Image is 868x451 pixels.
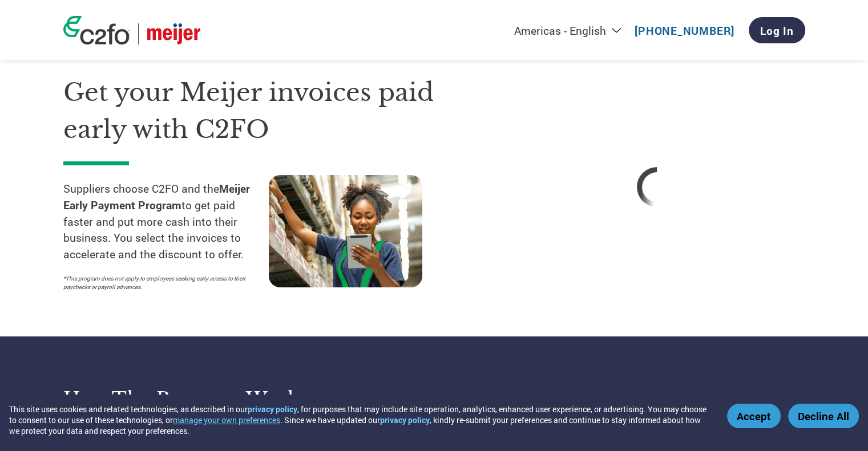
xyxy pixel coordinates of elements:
button: manage your own preferences [173,415,280,425]
img: Meijer [147,23,200,44]
img: c2fo logo [63,16,130,44]
img: supply chain worker [269,175,422,287]
a: privacy policy [248,404,297,415]
button: Accept [727,404,781,428]
button: Decline All [788,404,859,428]
a: Log In [749,17,805,43]
a: privacy policy [380,415,430,425]
p: *This program does not apply to employees seeking early access to their paychecks or payroll adva... [63,274,257,291]
div: This site uses cookies and related technologies, as described in our , for purposes that may incl... [9,404,710,436]
h1: Get your Meijer invoices paid early with C2FO [63,74,474,148]
h3: How the program works [63,387,420,410]
a: [PHONE_NUMBER] [635,23,734,38]
strong: Meijer Early Payment Program [63,181,250,212]
p: Suppliers choose C2FO and the to get paid faster and put more cash into their business. You selec... [63,181,269,263]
